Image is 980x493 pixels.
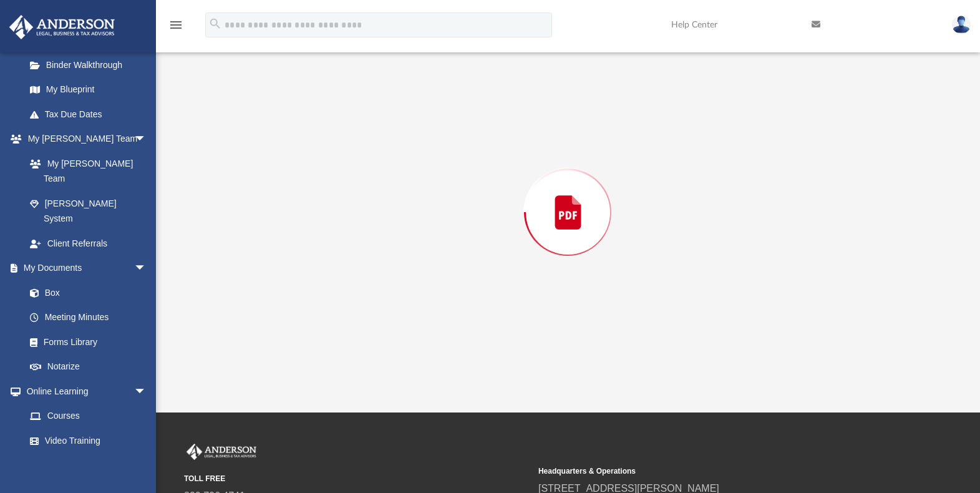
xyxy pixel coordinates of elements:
a: menu [168,24,183,32]
a: My Blueprint [17,77,159,102]
a: [PERSON_NAME] System [17,191,159,231]
a: Courses [17,404,159,429]
span: arrow_drop_down [134,127,159,152]
img: Anderson Advisors Platinum Portal [6,15,119,39]
a: Tax Due Dates [17,102,165,127]
i: search [208,17,222,31]
a: My [PERSON_NAME] Teamarrow_drop_down [9,127,159,152]
a: Client Referrals [17,231,159,256]
a: Meeting Minutes [17,305,159,330]
div: Preview [197,19,939,374]
span: arrow_drop_down [134,379,159,404]
a: Notarize [17,354,159,379]
a: Video Training [17,428,153,453]
img: User Pic [952,16,971,34]
span: arrow_drop_down [134,256,159,281]
img: Anderson Advisors Platinum Portal [184,444,259,460]
a: Box [17,280,153,305]
small: Headquarters & Operations [538,466,884,477]
a: My Documentsarrow_drop_down [9,256,159,281]
small: TOLL FREE [184,473,530,484]
a: My [PERSON_NAME] Team [17,151,153,191]
i: menu [168,17,183,32]
a: Binder Walkthrough [17,52,165,77]
a: Online Learningarrow_drop_down [9,379,159,404]
a: Forms Library [17,329,153,354]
